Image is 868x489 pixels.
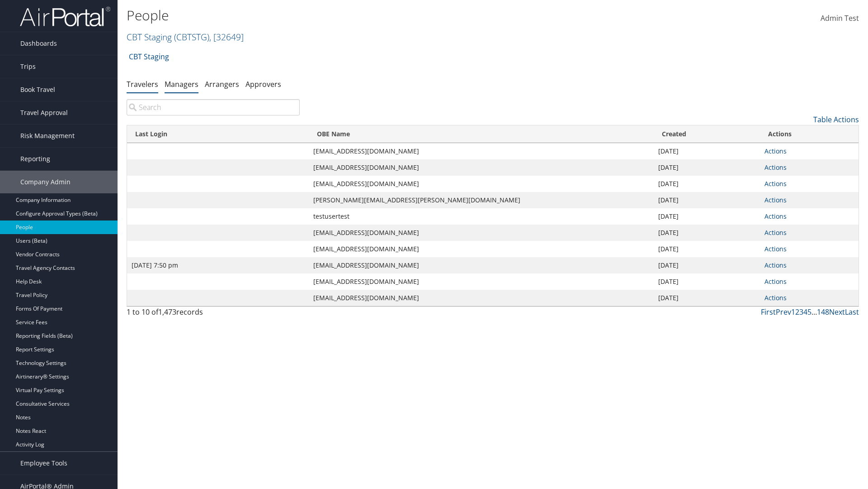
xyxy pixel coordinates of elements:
a: Actions [764,228,787,237]
span: Dashboards [20,32,57,55]
a: Actions [764,179,787,188]
td: testusertest [309,208,654,225]
td: [DATE] [654,208,760,225]
td: [EMAIL_ADDRESS][DOMAIN_NAME] [309,143,654,159]
td: [EMAIL_ADDRESS][DOMAIN_NAME] [309,241,654,257]
a: Actions [764,244,787,253]
th: Created: activate to sort column ascending [654,125,760,143]
a: Actions [764,147,787,155]
th: Last Login: activate to sort column ascending [127,125,309,143]
a: Arrangers [205,79,239,89]
input: Search [127,99,300,115]
td: [EMAIL_ADDRESS][DOMAIN_NAME] [309,290,654,306]
td: [EMAIL_ADDRESS][DOMAIN_NAME] [309,159,654,176]
td: [PERSON_NAME][EMAIL_ADDRESS][PERSON_NAME][DOMAIN_NAME] [309,192,654,208]
span: … [811,307,817,317]
div: 1 to 10 of records [127,307,300,322]
a: Next [829,307,845,317]
a: Table Actions [813,115,859,125]
a: 4 [803,307,807,317]
span: ( CBTSTG ) [174,31,209,43]
a: Managers [165,79,198,89]
span: Reporting [20,148,50,170]
span: Trips [20,55,36,78]
a: Actions [764,261,787,269]
td: [DATE] [654,273,760,290]
h1: People [127,6,615,25]
td: [DATE] [654,241,760,257]
span: Employee Tools [20,452,67,475]
td: [DATE] [654,143,760,159]
th: OBE Name: activate to sort column ascending [309,125,654,143]
td: [EMAIL_ADDRESS][DOMAIN_NAME] [309,176,654,192]
a: Actions [764,293,787,302]
a: 5 [807,307,811,317]
span: Book Travel [20,78,55,101]
a: CBT Staging [127,31,244,43]
td: [DATE] [654,159,760,176]
span: 1,473 [158,307,176,317]
td: [DATE] [654,192,760,208]
td: [DATE] [654,290,760,306]
span: Travel Approval [20,101,68,124]
td: [DATE] 7:50 pm [127,257,309,273]
a: CBT Staging [129,48,169,66]
td: [DATE] [654,176,760,192]
a: Actions [764,212,787,221]
span: , [ 32649 ] [209,31,244,43]
td: [EMAIL_ADDRESS][DOMAIN_NAME] [309,257,654,273]
span: Admin Test [821,13,859,23]
img: airportal-logo.png [20,6,110,27]
span: Risk Management [20,125,75,147]
a: Admin Test [821,5,859,33]
td: [DATE] [654,225,760,241]
a: Actions [764,163,787,172]
td: [EMAIL_ADDRESS][DOMAIN_NAME] [309,225,654,241]
span: Company Admin [20,171,71,193]
a: First [761,307,776,317]
td: [EMAIL_ADDRESS][DOMAIN_NAME] [309,273,654,290]
a: 148 [817,307,829,317]
a: Actions [764,196,787,204]
a: 3 [799,307,803,317]
a: 2 [795,307,799,317]
a: Last [845,307,859,317]
a: 1 [791,307,795,317]
th: Actions [760,125,859,143]
a: Actions [764,277,787,286]
a: Approvers [245,79,281,89]
td: [DATE] [654,257,760,273]
a: Prev [776,307,791,317]
a: Travelers [127,79,158,89]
